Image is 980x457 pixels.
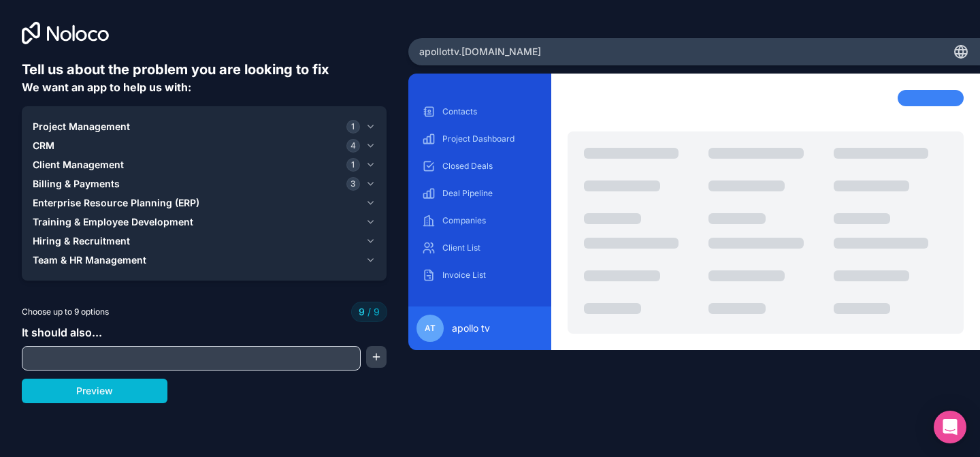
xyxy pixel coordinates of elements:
[33,193,376,212] button: Enterprise Resource Planning (ERP)
[934,411,966,443] div: Open Intercom Messenger
[33,196,199,210] span: Enterprise Resource Planning (ERP)
[33,120,130,133] span: Project Management
[22,60,387,79] h6: Tell us about the problem you are looking to fix
[33,253,146,267] span: Team & HR Management
[22,306,109,318] span: Choose up to 9 options
[22,326,102,339] span: It should also...
[22,379,167,403] button: Preview
[346,120,360,133] span: 1
[33,177,120,191] span: Billing & Payments
[346,139,360,153] span: 4
[33,117,376,136] button: Project Management1
[33,158,124,172] span: Client Management
[33,136,376,155] button: CRM4
[22,80,191,94] span: We want an app to help us with:
[425,323,436,334] span: at
[442,215,538,226] p: Companies
[442,161,538,172] p: Closed Deals
[367,306,371,317] span: /
[419,45,541,59] span: apollottv .[DOMAIN_NAME]
[346,158,360,172] span: 1
[442,188,538,199] p: Deal Pipeline
[452,321,490,335] span: apollo tv
[442,133,538,144] p: Project Dashboard
[33,215,193,229] span: Training & Employee Development
[33,212,376,232] button: Training & Employee Development
[33,174,376,193] button: Billing & Payments3
[33,251,376,270] button: Team & HR Management
[33,155,376,174] button: Client Management1
[359,305,365,319] span: 9
[365,305,380,319] span: 9
[33,139,54,153] span: CRM
[442,242,538,253] p: Client List
[33,232,376,251] button: Hiring & Recruitment
[442,106,538,117] p: Contacts
[419,101,540,296] div: scrollable content
[346,177,360,191] span: 3
[33,234,130,248] span: Hiring & Recruitment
